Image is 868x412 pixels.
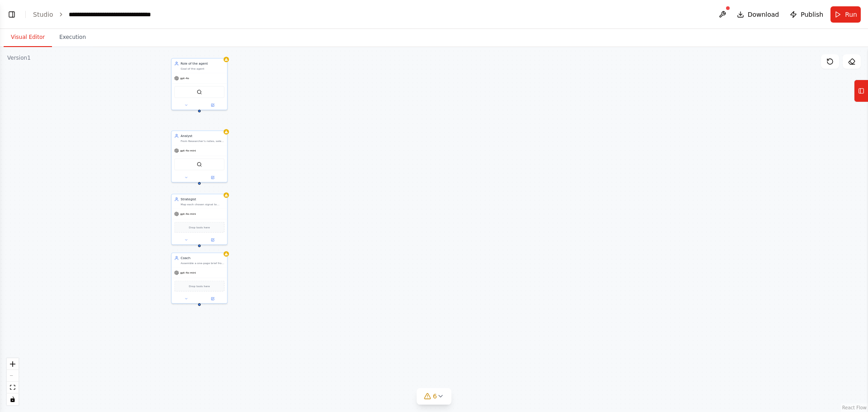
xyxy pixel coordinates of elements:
[200,296,226,302] button: Open in side panel
[171,58,228,110] div: Role of the agentGoal of the agentgpt-4oBraveSearchTool
[181,203,225,206] div: Map each chosen signal to Dexian capability lanes: - Data & AI (e.g., Snowflake, Databricks, Pyth...
[845,10,857,19] span: Run
[180,212,196,216] span: gpt-4o-mini
[171,131,228,183] div: AnalystFrom Researcher’s notes, select the 5–8 most relevant signals for {{industry}} and {{conte...
[180,271,196,275] span: gpt-4o-mini
[33,10,151,19] nav: breadcrumb
[181,62,225,66] div: Role of the agent
[181,67,225,71] div: Goal of the agent
[7,54,31,62] div: Version 1
[4,28,52,47] button: Visual Editor
[171,194,228,245] div: StrategistMap each chosen signal to Dexian capability lanes: - Data & AI (e.g., Snowflake, Databr...
[200,175,226,180] button: Open in side panel
[181,134,225,138] div: Analyst
[7,358,19,370] button: zoom in
[5,8,18,21] button: Show left sidebar
[786,6,827,23] button: Publish
[830,6,861,23] button: Run
[181,261,225,265] div: Assemble a one-page brief from prior agents: 1) Quick Brief (3–5 bullets) 2) Conversation Starter...
[33,11,53,18] a: Studio
[180,149,196,152] span: gpt-4o-mini
[733,6,783,23] button: Download
[200,237,226,243] button: Open in side panel
[417,388,452,405] button: 6
[842,405,867,410] a: React Flow attribution
[52,28,93,47] button: Execution
[197,162,202,167] img: BraveSearchTool
[200,103,226,108] button: Open in side panel
[181,256,225,260] div: Coach
[7,382,19,393] button: fit view
[748,10,779,19] span: Download
[189,225,210,230] span: Drop tools here
[189,284,210,289] span: Drop tools here
[171,253,228,304] div: CoachAssemble a one-page brief from prior agents: 1) Quick Brief (3–5 bullets) 2) Conversation St...
[801,10,823,19] span: Publish
[197,90,202,95] img: BraveSearchTool
[181,197,225,202] div: Strategist
[7,358,19,405] div: React Flow controls
[7,393,19,405] button: toggle interactivity
[433,392,437,401] span: 6
[181,139,225,143] div: From Researcher’s notes, select the 5–8 most relevant signals for {{industry}} and {{context}}. E...
[180,76,189,80] span: gpt-4o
